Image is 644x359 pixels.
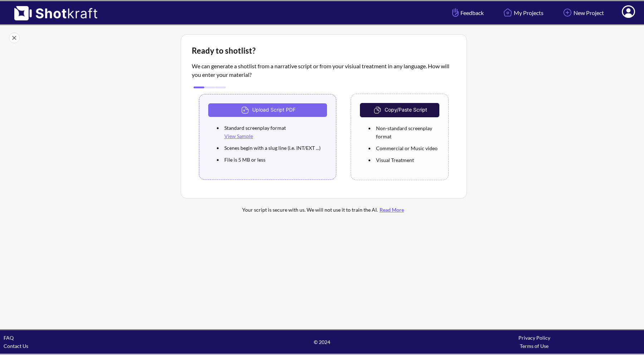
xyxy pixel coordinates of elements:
[450,9,484,17] span: Feedback
[561,6,574,19] img: Add Icon
[192,62,456,79] p: We can generate a shotlist from a narrative script or from your visiual treatment in any language...
[240,105,252,115] img: Upload Icon
[556,3,609,22] a: New Project
[450,6,460,19] img: Hand Icon
[496,3,549,22] a: My Projects
[378,207,406,213] a: Read More
[372,105,385,115] img: CopyAndPaste Icon
[208,103,327,117] button: Upload Script PDF
[4,335,14,341] a: FAQ
[9,33,20,43] img: Close Icon
[223,154,327,166] li: File is 5 MB or less
[209,206,438,214] div: Your script is secure with us. We will not use it to train the AI.
[224,133,253,139] a: View Sample
[374,142,439,154] li: Commercial or Music video
[374,154,439,166] li: Visual Treatment
[428,342,640,350] div: Terms of Use
[374,122,439,142] li: Non-standard screenplay format
[360,103,439,117] button: Copy/Paste Script
[223,142,327,154] li: Scenes begin with a slug line (i.e. INT/EXT ...)
[192,45,456,56] div: Ready to shotlist?
[216,338,428,346] span: © 2024
[4,343,28,349] a: Contact Us
[428,334,640,342] div: Privacy Policy
[502,6,514,19] img: Home Icon
[223,122,327,142] li: Standard screenplay format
